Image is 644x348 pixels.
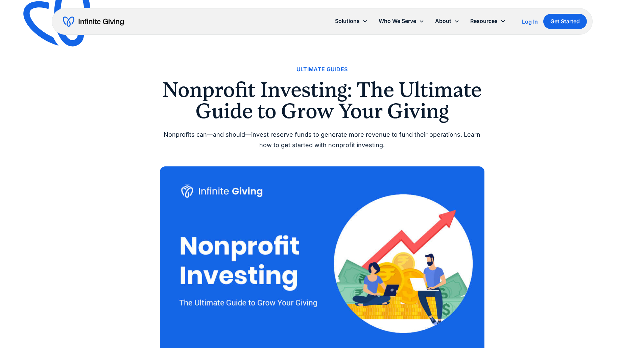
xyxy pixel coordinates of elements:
div: Log In [522,19,538,24]
div: Who We Serve [373,14,430,28]
div: Solutions [330,14,373,28]
div: Resources [465,14,511,28]
a: home [63,16,124,27]
div: About [430,14,465,28]
a: Get Started [543,14,587,29]
div: Resources [470,17,498,26]
a: Log In [522,18,538,26]
div: Solutions [335,17,360,26]
h1: Nonprofit Investing: The Ultimate Guide to Grow Your Giving [160,79,484,122]
a: Ultimate Guides [296,65,348,74]
div: Nonprofits can—and should—invest reserve funds to generate more revenue to fund their operations.... [160,130,484,150]
div: About [435,17,451,26]
div: Who We Serve [379,17,416,26]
